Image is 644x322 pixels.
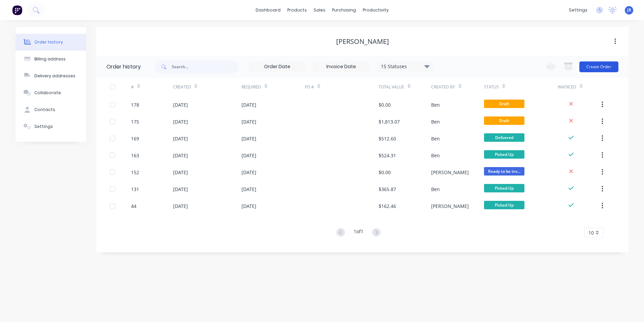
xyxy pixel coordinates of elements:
[431,101,440,108] div: Ben
[431,84,455,90] div: Created By
[34,107,55,113] div: Contacts
[15,118,86,135] button: Settings
[310,5,329,15] div: sales
[431,135,440,142] div: Ben
[558,84,576,90] div: Invoiced
[173,78,241,96] div: Created
[431,78,484,96] div: Created By
[173,186,188,193] div: [DATE]
[379,118,400,125] div: $1,813.07
[34,73,75,79] div: Delivery addresses
[484,184,524,192] span: Picked Up
[379,78,431,96] div: Total Value
[566,5,591,15] div: settings
[131,118,139,125] div: 175
[484,133,524,142] span: Delivered
[241,203,256,210] div: [DATE]
[241,118,256,125] div: [DATE]
[15,68,86,84] button: Delivery addresses
[173,169,188,176] div: [DATE]
[627,7,631,13] span: JR
[379,84,404,90] div: Total Value
[34,90,61,96] div: Collaborate
[484,150,524,159] span: Picked Up
[131,78,173,96] div: #
[131,101,139,108] div: 178
[15,34,86,51] button: Order history
[249,62,305,72] input: Order Date
[379,169,391,176] div: $0.00
[106,63,141,71] div: Order history
[172,60,238,74] input: Search...
[173,135,188,142] div: [DATE]
[484,84,499,90] div: Status
[431,152,440,159] div: Ben
[284,5,310,15] div: products
[305,78,379,96] div: PO #
[588,229,594,236] span: 10
[377,63,433,70] div: 15 Statuses
[241,84,261,90] div: Required
[131,203,136,210] div: 44
[173,101,188,108] div: [DATE]
[241,78,305,96] div: Required
[379,101,391,108] div: $0.00
[131,84,134,90] div: #
[34,39,63,45] div: Order history
[431,186,440,193] div: Ben
[329,5,359,15] div: purchasing
[252,5,284,15] a: dashboard
[379,135,396,142] div: $512.60
[131,152,139,159] div: 163
[131,135,139,142] div: 169
[579,61,618,72] button: Create Order
[241,152,256,159] div: [DATE]
[484,201,524,209] span: Picked Up
[484,116,524,125] span: Draft
[379,186,396,193] div: $365.87
[34,124,53,130] div: Settings
[354,228,363,238] div: 1 of 1
[241,135,256,142] div: [DATE]
[431,203,469,210] div: [PERSON_NAME]
[131,186,139,193] div: 131
[484,167,524,176] span: Ready to be inv...
[34,56,66,62] div: Billing address
[15,84,86,101] button: Collaborate
[241,101,256,108] div: [DATE]
[241,186,256,193] div: [DATE]
[379,203,396,210] div: $162.46
[173,152,188,159] div: [DATE]
[305,84,314,90] div: PO #
[558,78,600,96] div: Invoiced
[131,169,139,176] div: 152
[173,118,188,125] div: [DATE]
[15,51,86,68] button: Billing address
[359,5,392,15] div: productivity
[336,37,389,46] div: [PERSON_NAME]
[241,169,256,176] div: [DATE]
[313,62,369,72] input: Invoice Date
[173,84,191,90] div: Created
[15,101,86,118] button: Contacts
[379,152,396,159] div: $524.31
[484,100,524,108] span: Draft
[12,5,22,15] img: Factory
[431,118,440,125] div: Ben
[173,203,188,210] div: [DATE]
[484,78,558,96] div: Status
[431,169,469,176] div: [PERSON_NAME]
